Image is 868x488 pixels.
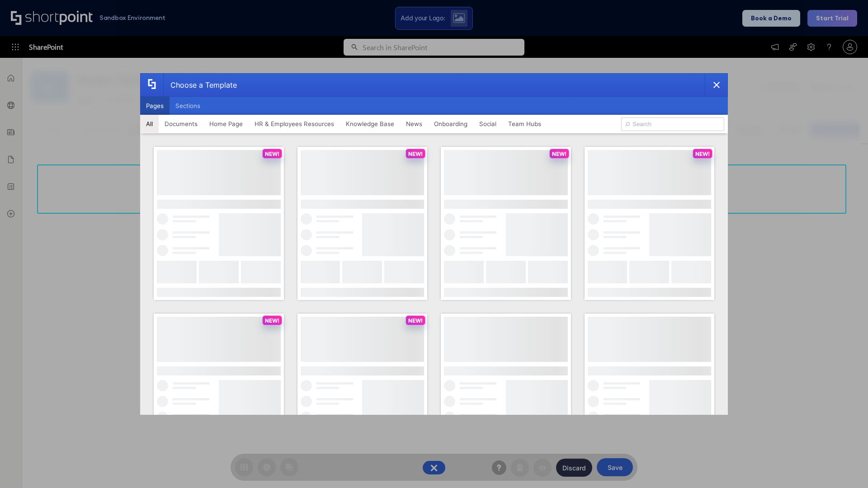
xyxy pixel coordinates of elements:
[163,74,237,96] div: Choose a Template
[140,73,728,415] div: template selector
[340,115,400,133] button: Knowledge Base
[140,115,159,133] button: All
[552,150,566,157] p: NEW!
[621,117,724,131] input: Search
[400,115,428,133] button: News
[265,150,279,157] p: NEW!
[473,115,502,133] button: Social
[140,97,170,115] button: Pages
[408,317,423,324] p: NEW!
[823,445,868,488] iframe: Chat Widget
[159,115,203,133] button: Documents
[265,317,279,324] p: NEW!
[170,97,206,115] button: Sections
[249,115,340,133] button: HR & Employees Resources
[428,115,473,133] button: Onboarding
[203,115,249,133] button: Home Page
[695,150,710,157] p: NEW!
[408,150,423,157] p: NEW!
[502,115,547,133] button: Team Hubs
